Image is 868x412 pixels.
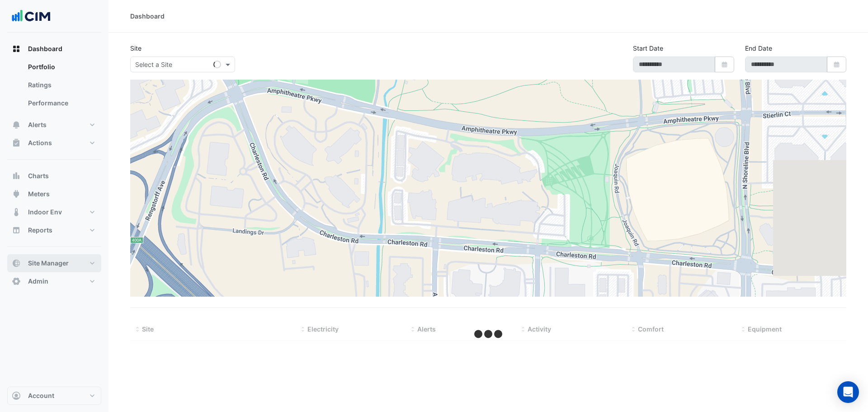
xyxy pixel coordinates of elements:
[12,259,21,268] app-icon: Site Manager
[130,11,165,21] div: Dashboard
[748,325,782,333] span: Equipment
[11,7,52,25] img: Company Logo
[28,189,50,199] span: Meters
[7,254,101,272] button: Site Manager
[745,43,772,53] label: End Date
[417,325,436,333] span: Alerts
[7,203,101,221] button: Indoor Env
[130,43,142,53] label: Site
[307,325,339,333] span: Electricity
[12,138,21,147] app-icon: Actions
[28,208,62,217] span: Indoor Env
[142,325,154,333] span: Site
[528,325,551,333] span: Activity
[7,40,101,58] button: Dashboard
[12,208,21,217] app-icon: Indoor Env
[7,167,101,185] button: Charts
[7,387,101,405] button: Account
[28,226,52,235] span: Reports
[7,221,101,239] button: Reports
[12,171,21,180] app-icon: Charts
[21,94,101,112] a: Performance
[12,189,21,199] app-icon: Meters
[7,58,101,116] div: Dashboard
[28,259,69,268] span: Site Manager
[21,58,101,76] a: Portfolio
[12,277,21,286] app-icon: Admin
[7,116,101,134] button: Alerts
[28,391,54,400] span: Account
[12,120,21,129] app-icon: Alerts
[28,171,49,180] span: Charts
[7,134,101,152] button: Actions
[7,272,101,290] button: Admin
[28,120,47,129] span: Alerts
[12,44,21,53] app-icon: Dashboard
[7,185,101,203] button: Meters
[21,76,101,94] a: Ratings
[28,138,52,147] span: Actions
[837,381,859,403] div: Open Intercom Messenger
[638,325,664,333] span: Comfort
[12,226,21,235] app-icon: Reports
[633,43,663,53] label: Start Date
[28,44,62,53] span: Dashboard
[28,277,48,286] span: Admin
